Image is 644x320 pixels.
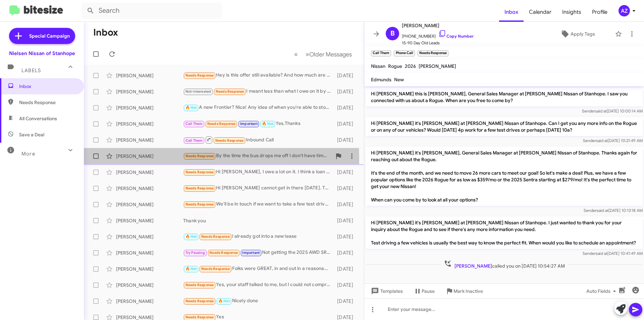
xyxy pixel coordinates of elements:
span: [PERSON_NAME] [402,21,474,30]
div: I meant less than what I owe on it by 8,000. [183,88,334,95]
div: [DATE] [334,72,359,79]
span: Call Them [185,122,203,126]
p: Hi [PERSON_NAME] this is [PERSON_NAME], General Sales Manager at [PERSON_NAME] Nissan of Stanhope... [366,88,643,106]
span: 🔥 Hot [262,122,273,126]
h1: Inbox [93,27,118,38]
span: Call Them [185,138,203,143]
a: Inbox [499,2,524,22]
div: [DATE] [334,88,359,95]
span: » [306,50,309,58]
div: Nicely done [183,297,334,305]
div: [DATE] [334,121,359,127]
span: Try Pausing [185,250,205,255]
span: Needs Response [185,73,214,78]
div: [PERSON_NAME] [116,217,183,224]
button: Mark Inactive [440,285,488,297]
span: Sender [DATE] 10:13:18 AM [584,208,643,213]
a: Profile [587,2,613,22]
a: Special Campaign [9,28,75,44]
span: Edmunds [371,77,391,83]
div: [DATE] [334,137,359,143]
span: Templates [370,285,403,297]
div: [PERSON_NAME] [116,233,183,240]
span: said at [596,251,607,256]
span: Older Messages [309,51,352,58]
button: Next [302,47,356,61]
div: [PERSON_NAME] [116,298,183,305]
div: Hey is this offer still available? And how much are talking here [183,72,334,79]
div: [PERSON_NAME] [116,266,183,272]
span: New [394,77,404,83]
span: 🔥 Hot [185,105,197,110]
a: Insights [557,2,587,22]
span: Needs Response [201,267,230,271]
span: Pause [422,285,435,297]
span: Needs Response [185,202,214,207]
div: [DATE] [334,298,359,305]
span: Needs Response [185,283,214,287]
div: [PERSON_NAME] [116,169,183,176]
input: Search [81,3,222,19]
span: All Conversations [19,115,57,122]
button: Previous [290,47,302,61]
div: [PERSON_NAME] [116,121,183,127]
span: Labels [21,67,41,74]
span: Needs Response [185,299,214,303]
span: 🔥 Hot [185,267,197,271]
span: Needs Response [209,250,238,255]
div: [PERSON_NAME] [116,249,183,256]
span: called you on [DATE] 10:54:27 AM [441,260,568,269]
div: [PERSON_NAME] [116,282,183,288]
small: Call Them [371,50,391,56]
div: Thank you [183,217,334,224]
div: [DATE] [334,169,359,176]
div: [DATE] [334,233,359,240]
span: 2026 [405,63,416,69]
button: AZ [613,5,637,16]
span: Mark Inactive [453,285,483,297]
span: Sender [DATE] 10:21:49 AM [583,138,643,143]
button: Auto Fields [581,285,624,297]
span: Inbox [19,83,76,90]
div: Yes.Thanks [183,120,334,128]
span: Needs Response [201,234,230,239]
span: Needs Response [216,89,244,94]
button: Templates [364,285,408,297]
div: Hi [PERSON_NAME] cannot get in there [DATE]. This is for my son and he had some issues this week ... [183,184,334,192]
div: AZ [619,5,630,16]
span: Not-Interested [185,89,211,94]
nav: Page navigation example [290,47,356,61]
span: Needs Response [185,186,214,190]
span: [PERSON_NAME] [419,63,456,69]
div: Not getting the 2025 AWD SR Kicks for the price we can afford and no one at any dealership is wil... [183,249,334,257]
div: I already got into a new lease [183,233,334,240]
span: Important [240,122,258,126]
a: Copy Number [438,34,474,39]
div: [PERSON_NAME] [116,185,183,192]
span: [PERSON_NAME] [454,263,492,269]
span: Sender [DATE] 10:41:49 AM [583,251,643,256]
div: We'll be in touch if we want to take a few test drives. Thanks! [183,200,334,208]
div: Hi [PERSON_NAME], I owe a lot on it. I think a loan would be at such a high interest rate. Howeve... [183,168,334,176]
div: [DATE] [334,104,359,111]
span: Needs Response [19,99,76,106]
span: said at [595,108,607,113]
div: [DATE] [334,249,359,256]
small: Phone Call [394,50,415,56]
span: Save a Deal [19,131,44,138]
span: « [294,50,298,58]
div: [DATE] [334,185,359,192]
p: Hi [PERSON_NAME] it's [PERSON_NAME] at [PERSON_NAME] Nissan of Stanhope. I just wanted to thank y... [366,217,643,249]
div: Yes, your staff talked to me, but I could not compromise with the price he was asking. I wanted t... [183,281,334,289]
span: Rogue [388,63,402,69]
button: Pause [408,285,440,297]
span: B [390,28,395,39]
a: Calendar [524,2,557,22]
div: By the time the bus drops me off I don't have time during the week to do anything Still looking a... [183,152,332,160]
span: Important [242,250,260,255]
div: [PERSON_NAME] [116,201,183,208]
span: said at [597,208,608,213]
div: [DATE] [334,266,359,272]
